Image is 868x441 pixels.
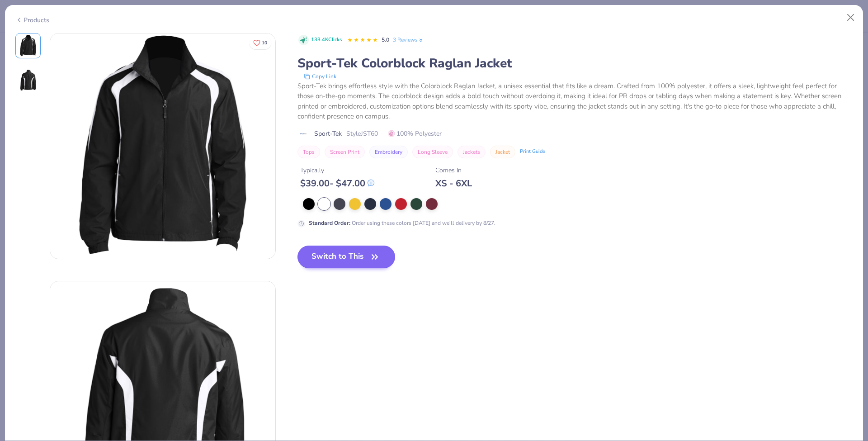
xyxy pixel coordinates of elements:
img: Front [50,33,275,259]
strong: Standard Order : [309,219,350,227]
div: $ 39.00 - $ 47.00 [300,178,374,189]
div: 5.0 Stars [347,33,378,47]
img: Back [17,69,39,91]
span: 100% Polyester [388,129,442,138]
span: 5.0 [382,36,389,43]
button: Like [249,36,271,49]
button: copy to clipboard [301,72,339,81]
button: Screen Print [325,146,365,158]
img: Front [17,35,39,57]
div: Sport-Tek brings effortless style with the Colorblock Raglan Jacket, a unisex essential that fits... [297,81,853,122]
button: Embroidery [369,146,408,158]
button: Tops [297,146,320,158]
button: Close [842,9,859,26]
div: Print Guide [520,148,545,156]
button: Jacket [490,146,515,158]
div: Products [15,15,49,25]
div: Comes In [435,166,472,175]
button: Long Sleeve [412,146,453,158]
div: Typically [300,166,374,175]
span: 10 [262,41,267,45]
div: XS - 6XL [435,178,472,189]
div: Order using these colors [DATE] and we’ll delivery by 8/27. [309,219,495,227]
span: Sport-Tek [314,129,342,138]
a: 3 Reviews [393,36,424,44]
button: Jackets [458,146,486,158]
span: 133.4K Clicks [311,36,342,44]
div: Sport-Tek Colorblock Raglan Jacket [297,55,853,72]
img: brand logo [297,130,310,138]
span: Style JST60 [346,129,378,138]
button: Switch to This [297,246,396,268]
